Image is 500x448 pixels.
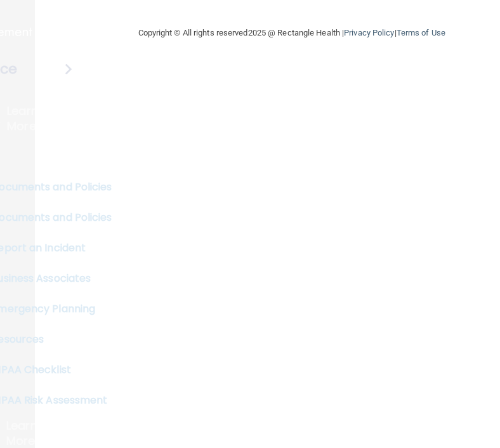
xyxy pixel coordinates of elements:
[344,28,394,37] a: Privacy Policy
[397,28,445,37] a: Terms of Use
[7,103,40,134] p: Learn More!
